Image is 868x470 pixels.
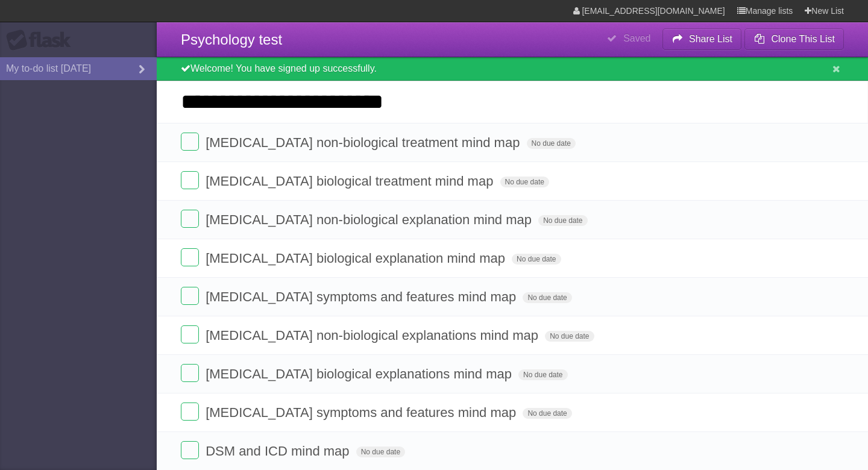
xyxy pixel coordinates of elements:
label: Done [181,325,199,343]
label: Done [181,171,199,189]
span: [MEDICAL_DATA] non-biological explanations mind map [206,328,541,343]
span: DSM and ICD mind map [206,443,352,459]
span: No due date [512,254,561,265]
label: Done [181,133,199,151]
label: Done [181,403,199,421]
span: [MEDICAL_DATA] symptoms and features mind map [206,289,519,304]
div: Flask [6,30,78,51]
span: [MEDICAL_DATA] non-biological treatment mind map [206,135,523,150]
span: No due date [523,408,571,419]
span: [MEDICAL_DATA] non-biological explanation mind map [206,212,535,227]
label: Done [181,210,199,228]
label: Done [181,441,199,459]
span: [MEDICAL_DATA] biological explanation mind map [206,251,508,266]
label: Done [181,248,199,266]
span: No due date [538,215,587,226]
span: No due date [527,138,576,149]
b: Share List [689,34,732,44]
span: No due date [545,331,594,342]
button: Share List [662,28,742,50]
label: Done [181,287,199,305]
span: Psychology test [181,31,282,48]
b: Clone This List [771,34,835,44]
b: Saved [623,33,650,43]
span: No due date [523,292,571,303]
span: No due date [356,446,405,457]
span: [MEDICAL_DATA] symptoms and features mind map [206,405,519,420]
span: No due date [500,177,549,187]
span: [MEDICAL_DATA] biological explanations mind map [206,366,515,381]
button: Clone This List [744,28,844,50]
label: Done [181,364,199,382]
span: [MEDICAL_DATA] biological treatment mind map [206,174,496,189]
div: Welcome! You have signed up successfully. [157,57,868,81]
span: No due date [518,369,567,380]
